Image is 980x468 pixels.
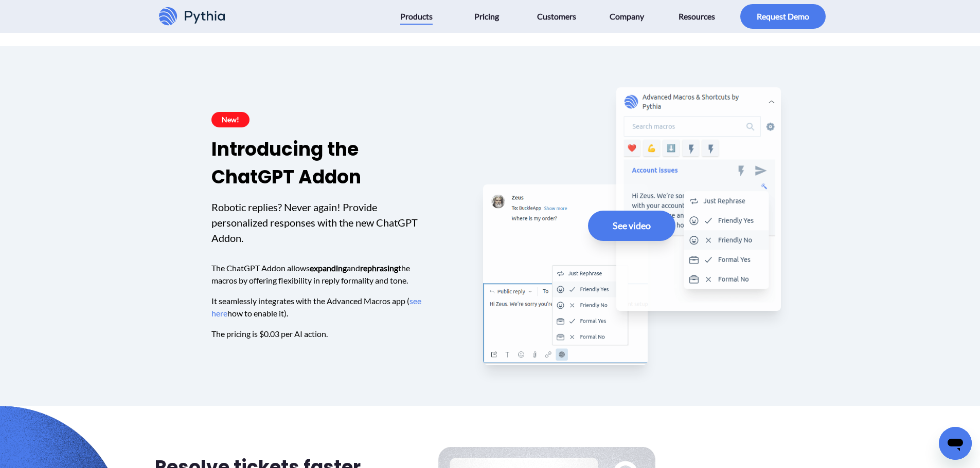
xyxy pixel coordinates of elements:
img: ChatGPT Addon for the Advanced Macros app [616,87,781,311]
iframe: Button to launch messaging window [939,427,972,460]
img: ChatGPT Addon for the Advanced Macros app [483,184,648,364]
b: expanding [310,263,347,273]
span: Company [610,8,644,25]
span: Resources [679,8,715,25]
div: Robotic replies? Never again! Provide personalized responses with the new ChatGPT Addon. [211,199,428,246]
span: Products [400,8,433,25]
a: see here [211,296,421,318]
span: Customers [537,8,576,25]
h3: Introducing the ChatGPT Addon [211,136,428,191]
p: It seamlessly integrates with the Advanced Macros app ( how to enable it). [211,295,428,320]
div: New! [211,112,250,127]
b: rephrasing [360,263,398,273]
span: Pricing [474,8,499,25]
p: The pricing is $0.03 per AI action. [211,328,428,340]
p: The ChatGPT Addon allows and the macros by offering flexibility in reply formality and tone. [211,262,428,287]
